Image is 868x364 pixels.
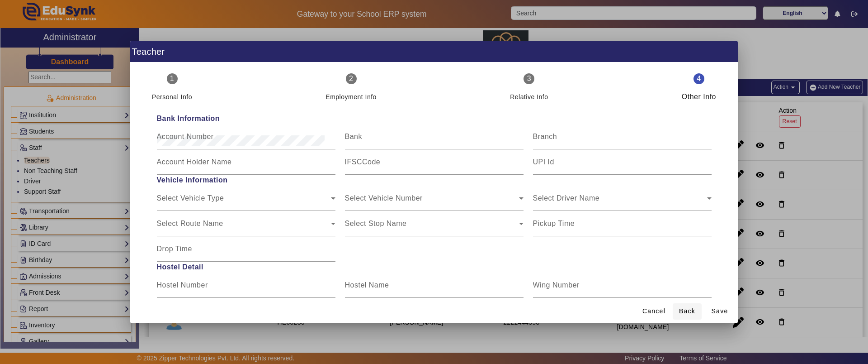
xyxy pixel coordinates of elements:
mat-label: Hostel Number [157,281,208,289]
span: 4 [697,73,701,84]
span: 2 [349,73,353,84]
input: Wing Number [533,283,712,294]
span: Select Route Name [157,222,331,233]
mat-label: Branch [533,133,557,140]
span: Select Stop Name [345,222,519,233]
mat-label: Select Stop Name [345,220,407,227]
span: Select Vehicle Number [345,196,519,207]
input: Account Holder Name [157,160,335,171]
span: Hostel Detail [152,262,716,273]
div: Other Info [682,91,716,102]
mat-label: Bank [345,133,362,140]
input: Bank [345,135,524,146]
span: 1 [170,73,174,84]
div: Relative Info [510,91,548,102]
button: Cancel [639,303,669,320]
mat-label: Select Vehicle Type [157,194,224,202]
input: Branch [533,135,712,146]
input: Pickup Time [533,222,712,233]
span: 3 [527,73,531,84]
span: Back [679,307,695,316]
mat-label: Wing Number [533,281,580,289]
span: Bank Information [152,113,716,124]
span: Save [712,307,728,316]
mat-label: Select Driver Name [533,194,600,202]
span: Select Driver Name [533,196,707,207]
mat-label: IFSCCode [345,158,381,166]
h1: Teacher [130,41,738,62]
mat-label: Select Route Name [157,220,223,227]
input: UPI Id [533,160,712,171]
mat-label: Drop Time [157,245,192,253]
mat-label: Account Holder Name [157,158,232,166]
input: Hostel Number [157,283,335,294]
span: Select Vehicle Type [157,196,331,207]
mat-label: Account Number [157,133,214,140]
div: Employment Info [325,91,377,102]
input: Drop Time [157,247,335,258]
input: IFSCCode [345,160,524,171]
span: Vehicle Information [152,175,716,186]
button: Back [673,303,702,320]
button: Save [705,303,734,320]
mat-label: Select Vehicle Number [345,194,423,202]
input: Hostel Name [345,283,524,294]
span: Cancel [642,307,665,316]
div: Personal Info [152,91,192,102]
mat-label: Pickup Time [533,220,575,227]
mat-label: UPI Id [533,158,554,166]
mat-label: Hostel Name [345,281,389,289]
